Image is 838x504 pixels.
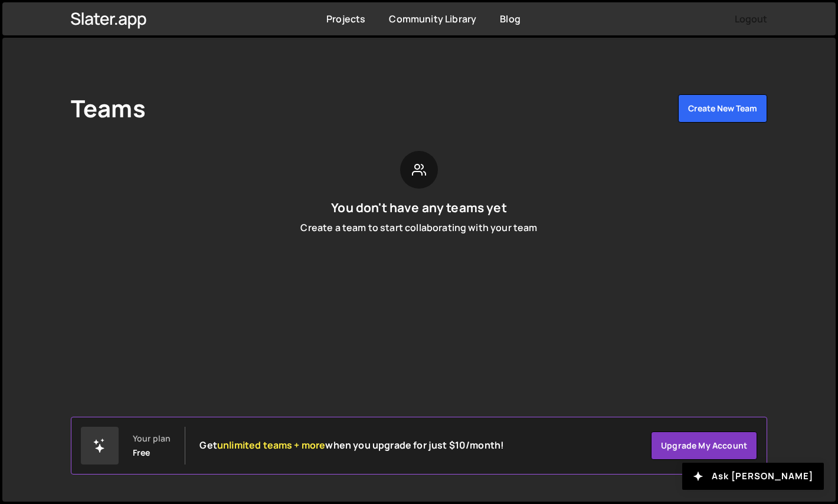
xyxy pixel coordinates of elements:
[199,440,504,451] h2: Get when you upgrade for just $10/month!
[682,463,824,490] button: Ask [PERSON_NAME]
[217,439,326,452] span: unlimited teams + more
[389,12,476,25] a: Community Library
[133,448,150,457] div: Free
[735,8,767,29] button: Logout
[300,221,537,234] p: Create a team to start collaborating with your team
[500,12,521,25] a: Blog
[678,94,767,123] button: Create New Team
[71,94,146,123] h1: Teams
[133,434,171,443] div: Your plan
[326,12,365,25] a: Projects
[651,431,757,460] a: Upgrade my account
[331,200,506,215] h2: You don't have any teams yet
